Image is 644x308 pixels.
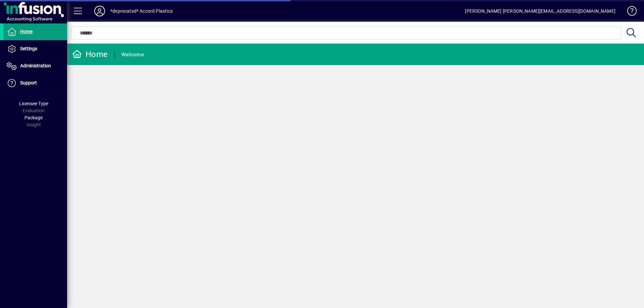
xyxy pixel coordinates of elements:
[20,46,37,51] span: Settings
[3,75,67,91] a: Support
[110,6,173,16] div: *deprecated* Accord Plastics
[20,80,37,85] span: Support
[20,63,51,68] span: Administration
[89,5,110,17] button: Profile
[24,115,43,120] span: Package
[3,58,67,74] a: Administration
[3,41,67,57] a: Settings
[72,49,108,60] div: Home
[121,49,144,60] div: Welcome
[20,29,33,34] span: Home
[19,101,48,106] span: Licensee Type
[465,6,615,16] div: [PERSON_NAME] [PERSON_NAME][EMAIL_ADDRESS][DOMAIN_NAME]
[622,1,636,23] a: Knowledge Base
